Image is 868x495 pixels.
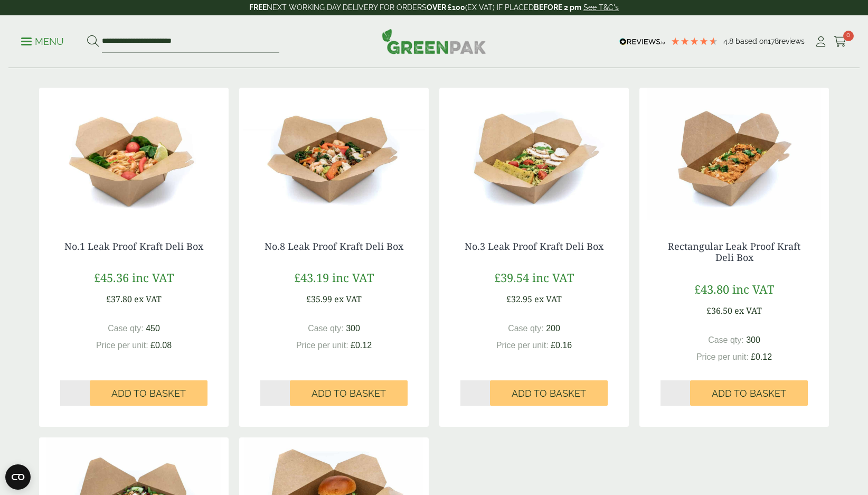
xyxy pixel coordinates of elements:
span: Case qty: [108,324,144,333]
span: £45.36 [94,269,129,285]
span: inc VAT [132,269,174,285]
span: Price per unit: [296,341,348,350]
span: £35.99 [306,293,332,305]
a: No.8 Leak Proof Kraft Deli Box [265,240,403,253]
img: No 3 Deli Box with Pasta Pesto Chicken Salad [439,88,629,220]
span: £43.80 [694,281,729,297]
span: Price per unit: [496,341,549,350]
i: Cart [834,36,847,47]
button: Open CMP widget [5,464,31,490]
button: Add to Basket [490,380,608,406]
a: No.3 Leak Proof Kraft Deli Box [465,240,603,253]
span: inc VAT [532,269,574,285]
span: Price per unit: [96,341,148,350]
button: Add to Basket [90,380,207,406]
img: GreenPak Supplies [382,29,486,54]
a: Menu [21,35,64,46]
span: Case qty: [308,324,344,333]
span: £32.95 [506,293,532,305]
span: £0.08 [150,341,172,350]
a: 0 [834,34,847,50]
span: 300 [746,335,760,344]
span: ex VAT [334,293,362,305]
span: £36.50 [706,305,732,316]
span: ex VAT [134,293,162,305]
span: £0.12 [351,341,372,350]
button: Add to Basket [290,380,408,406]
span: 0 [843,31,854,41]
img: Rectangle Deli Box with Chicken Curry [639,88,829,220]
span: Price per unit: [696,352,749,361]
span: Case qty: [708,335,744,344]
span: 300 [346,324,360,333]
a: See T&C's [583,3,619,12]
span: reviews [779,37,805,45]
span: ex VAT [734,305,762,316]
span: ex VAT [534,293,562,305]
span: 200 [546,324,560,333]
img: No 8 Deli Box with Prawn Chicken Stir Fry [239,88,429,220]
img: kraft deli box [39,88,229,220]
img: REVIEWS.io [619,38,665,45]
span: £0.12 [751,352,772,361]
strong: FREE [249,3,267,12]
span: 450 [146,324,160,333]
span: 4.8 [723,37,735,45]
p: Menu [21,35,64,48]
span: £39.54 [494,269,529,285]
span: Based on [735,37,768,45]
span: Add to Basket [712,388,786,399]
a: No.1 Leak Proof Kraft Deli Box [64,240,203,253]
span: Add to Basket [111,388,186,399]
span: Add to Basket [512,388,586,399]
span: 178 [768,37,779,45]
button: Add to Basket [690,380,808,406]
span: £0.16 [551,341,572,350]
strong: BEFORE 2 pm [534,3,581,12]
span: Case qty: [508,324,544,333]
span: inc VAT [732,281,774,297]
strong: OVER £100 [427,3,465,12]
a: Rectangular Leak Proof Kraft Deli Box [668,240,800,264]
span: £37.80 [106,293,132,305]
span: Add to Basket [312,388,386,399]
span: inc VAT [332,269,374,285]
div: 4.78 Stars [671,36,718,46]
span: £43.19 [294,269,329,285]
i: My Account [814,36,827,47]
